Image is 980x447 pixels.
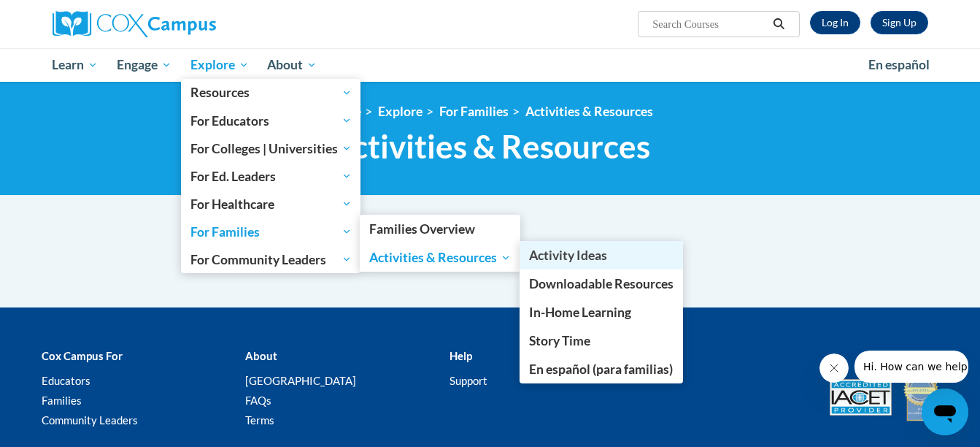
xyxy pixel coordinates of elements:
[520,355,683,383] a: En español (para familias)
[651,15,768,33] input: Search Courses
[190,251,352,268] span: For Community Leaders
[42,374,90,387] a: Educators
[181,218,361,245] a: For Families
[31,48,950,82] div: Main menu
[245,394,271,407] a: FAQs
[868,57,930,72] span: En español
[330,127,650,166] span: Activities & Resources
[181,134,361,162] a: For Colleges | Universities
[53,11,330,37] a: Cox Campus
[117,56,171,74] span: Engage
[258,48,326,82] a: About
[9,10,118,22] span: Hi. How can we help?
[520,298,683,326] a: In-Home Learning
[190,140,352,157] span: For Colleges | Universities
[245,374,356,387] a: [GEOGRAPHIC_DATA]
[190,112,352,129] span: For Educators
[768,15,790,33] button: Search
[42,349,123,362] b: Cox Campus For
[267,56,317,74] span: About
[378,104,423,119] a: Explore
[360,244,520,272] a: Activities & Resources
[52,56,98,74] span: Learn
[190,56,249,74] span: Explore
[810,11,860,34] a: Log In
[369,221,475,237] span: Families Overview
[53,11,216,37] img: Cox Campus
[529,276,674,291] span: Downloadable Resources
[529,305,631,320] span: In-Home Learning
[190,167,352,185] span: For Ed. Leaders
[245,413,274,427] a: Terms
[529,248,607,263] span: Activity Ideas
[859,50,939,80] a: En español
[871,11,928,34] a: Register
[520,241,683,270] a: Activity Ideas
[181,107,361,134] a: For Educators
[830,379,892,416] img: Accredited IACET® Provider
[190,84,352,102] span: Resources
[529,333,590,348] span: Story Time
[854,351,968,383] iframe: Message from company
[903,372,939,423] img: IDA® Accredited
[529,362,673,377] span: En español (para familias)
[42,413,138,427] a: Community Leaders
[181,245,361,273] a: For Community Leaders
[181,48,258,82] a: Explore
[450,349,472,362] b: Help
[525,104,653,119] a: Activities & Resources
[819,354,849,383] iframe: Close message
[190,195,352,213] span: For Healthcare
[520,326,683,355] a: Story Time
[865,349,939,362] b: Accreditations
[181,162,361,190] a: For Ed. Leaders
[439,104,509,119] a: For Families
[43,48,108,82] a: Learn
[107,48,181,82] a: Engage
[181,190,361,218] a: For Healthcare
[369,249,511,267] span: Activities & Resources
[360,215,520,243] a: Families Overview
[450,374,487,387] a: Support
[245,349,277,362] b: About
[181,79,361,107] a: Resources
[520,270,683,298] a: Downloadable Resources
[190,223,352,240] span: For Families
[42,394,82,407] a: Families
[922,389,968,435] iframe: Button to launch messaging window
